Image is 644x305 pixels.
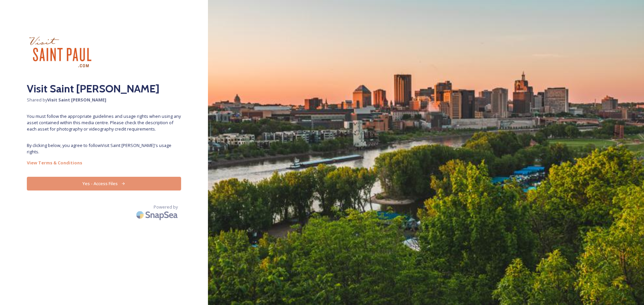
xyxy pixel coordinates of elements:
[27,113,181,133] span: You must follow the appropriate guidelines and usage rights when using any asset contained within...
[27,177,181,190] button: Yes - Access Files
[27,142,181,155] span: By clicking below, you agree to follow Visit Saint [PERSON_NAME] 's usage rights.
[27,160,82,166] strong: View Terms & Conditions
[27,159,181,167] a: View Terms & Conditions
[154,204,178,210] span: Powered by
[27,27,94,77] img: visit_sp.jpg
[27,97,181,103] span: Shared by
[134,207,181,223] img: SnapSea Logo
[27,81,181,97] h2: Visit Saint [PERSON_NAME]
[47,97,106,103] strong: Visit Saint [PERSON_NAME]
